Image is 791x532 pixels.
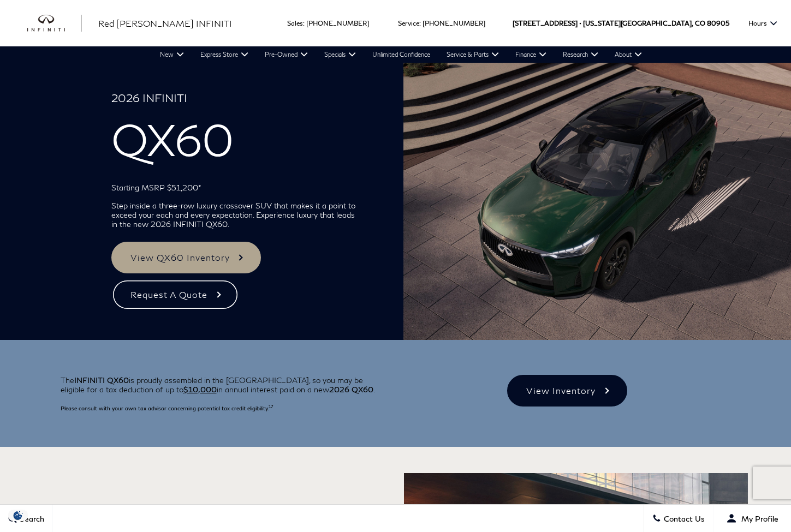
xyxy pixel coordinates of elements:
span: My Profile [737,514,778,523]
a: View QX60 Inventory [111,242,261,273]
u: $10,000 [183,385,217,394]
a: infiniti [27,15,82,32]
nav: Main Navigation [152,46,650,63]
p: Starting MSRP $51,200* [111,183,361,192]
p: Step inside a three-row luxury crossover SUV that makes it a point to exceed your each and every ... [111,201,361,229]
a: View Inventory [507,375,627,407]
a: [STREET_ADDRESS] • [US_STATE][GEOGRAPHIC_DATA], CO 80905 [513,19,729,27]
span: Sales [287,19,303,27]
a: [PHONE_NUMBER] [306,19,369,27]
p: The is proudly assembled in the [GEOGRAPHIC_DATA], so you may be eligible for a tax deduction of ... [61,375,388,394]
span: : [303,19,305,27]
a: Pre-Owned [257,46,316,63]
sup: 17 [269,404,273,409]
span: 2026 INFINITI [111,91,361,113]
disclaimer: Please consult with your own tax advisor concerning potential tax credit eligibility. [61,405,273,411]
strong: 2026 QX60 [329,385,373,394]
span: Search [17,514,44,523]
a: Service & Parts [438,46,507,63]
a: Red [PERSON_NAME] INFINITI [98,17,232,30]
a: Express Store [192,46,257,63]
a: Request A Quote [111,279,239,310]
section: Click to Open Cookie Consent Modal [5,510,31,521]
a: Unlimited Confidence [364,46,438,63]
span: Contact Us [661,514,705,523]
a: About [606,46,650,63]
img: 2026 INFINITI QX60 [403,63,791,340]
img: Opt-Out Icon [5,510,31,521]
a: [PHONE_NUMBER] [423,19,485,27]
a: Specials [316,46,364,63]
span: : [419,19,421,27]
h1: QX60 [111,91,361,174]
img: INFINITI [27,15,82,32]
a: Research [555,46,606,63]
a: Finance [507,46,555,63]
span: Service [398,19,419,27]
button: Open user profile menu [713,505,791,532]
strong: INFINITI QX60 [74,375,129,385]
span: Red [PERSON_NAME] INFINITI [98,18,232,28]
a: New [152,46,192,63]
